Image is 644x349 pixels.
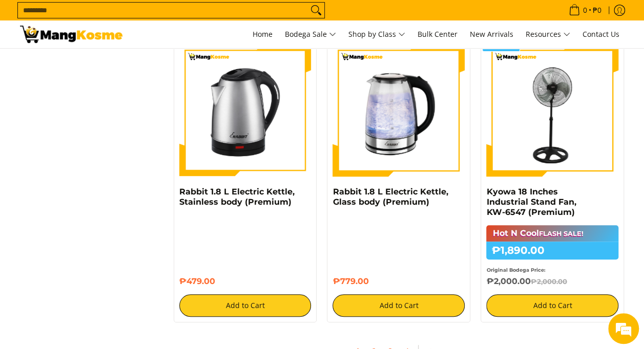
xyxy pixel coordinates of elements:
[412,20,463,48] a: Bulk Center
[333,45,465,177] img: Rabbit 1.8 L Electric Kettle, Glass body (Premium)
[179,276,311,287] h6: ₱479.00
[418,29,458,39] span: Bulk Center
[486,276,618,287] h6: ₱2,000.00
[348,28,405,41] span: Shop by Class
[253,29,273,39] span: Home
[591,7,603,14] span: ₱0
[179,45,311,177] img: Rabbit 1.8 L Electric Kettle, Stainless body (Premium)
[470,29,513,39] span: New Arrivals
[280,20,341,48] a: Bodega Sale
[581,7,589,14] span: 0
[530,277,567,286] del: ₱2,000.00
[308,3,324,18] button: Search
[566,5,605,16] span: •
[486,267,545,273] small: Original Bodega Price:
[333,276,465,287] h6: ₱779.00
[521,20,575,48] a: Resources
[343,20,410,48] a: Shop by Class
[20,26,122,43] img: Small Appliances l Mang Kosme: Home Appliances Warehouse Sale
[577,20,625,48] a: Contact Us
[486,294,618,317] button: Add to Cart
[465,20,518,48] a: New Arrivals
[179,294,311,317] button: Add to Cart
[333,294,465,317] button: Add to Cart
[247,20,278,48] a: Home
[285,28,336,41] span: Bodega Sale
[526,28,570,41] span: Resources
[486,187,576,217] a: Kyowa 18 Inches Industrial Stand Fan, KW-6547 (Premium)
[133,20,625,48] nav: Main Menu
[583,29,619,39] span: Contact Us
[486,45,618,177] img: kyowa-stainless-steel-stand-fan-premium-full-view-mang-kosme
[333,187,448,207] a: Rabbit 1.8 L Electric Kettle, Glass body (Premium)
[179,187,295,207] a: Rabbit 1.8 L Electric Kettle, Stainless body (Premium)
[486,242,618,259] h6: ₱1,890.00
[485,43,517,49] span: Save ₱110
